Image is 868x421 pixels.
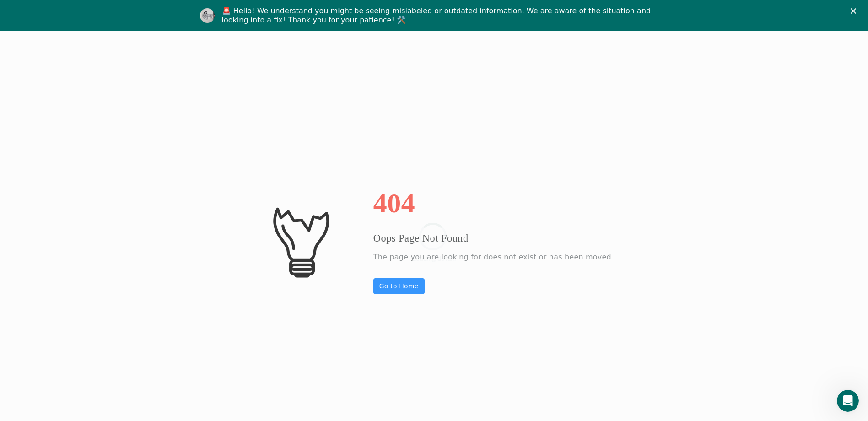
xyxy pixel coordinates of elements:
iframe: Intercom live chat [837,390,859,412]
div: Close [851,8,860,14]
div: 🚨 Hello! We understand you might be seeing mislabeled or outdated information. We are aware of th... [222,6,654,25]
a: Go to Home [373,278,425,294]
p: The page you are looking for does not exist or has been moved. [373,250,614,264]
img: Profile image for Kim [200,8,215,23]
img: # [254,196,346,287]
h1: 404 [373,189,614,217]
h3: Oops Page Not Found [373,231,614,246]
